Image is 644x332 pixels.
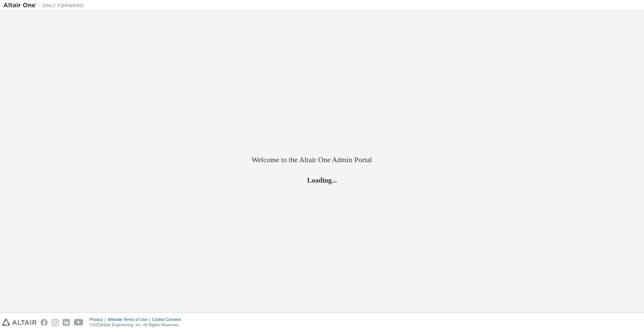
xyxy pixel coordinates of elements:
h2: Welcome to the Altair One Admin Portal [252,155,392,164]
img: facebook.svg [41,319,48,326]
img: youtube.svg [74,319,84,326]
div: Privacy [90,317,108,322]
p: © 2025 Altair Engineering, Inc. All Rights Reserved. [90,322,185,328]
img: linkedin.svg [63,319,70,326]
div: Website Terms of Use [108,317,152,322]
div: Cookie Consent [152,317,184,322]
img: instagram.svg [52,319,59,326]
img: altair_logo.svg [2,319,37,326]
h2: Loading... [252,176,392,184]
img: Altair One [3,2,87,9]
